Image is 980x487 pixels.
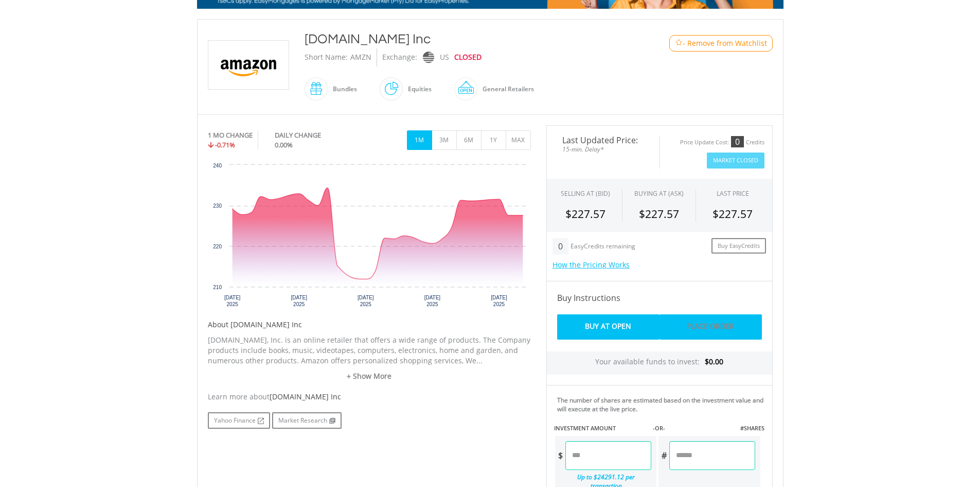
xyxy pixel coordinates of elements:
[506,130,531,150] button: MAX
[224,295,240,307] text: [DATE] 2025
[561,189,610,198] div: SELLING AT (BID)
[407,130,432,150] button: 1M
[213,244,222,249] text: 220
[653,424,665,432] label: -OR-
[213,163,222,169] text: 240
[675,39,683,47] img: Watchlist
[275,130,355,140] div: DAILY CHANGE
[660,314,762,340] a: Place Order
[557,314,660,340] a: Buy At Open
[565,207,605,221] span: $227.57
[547,351,772,375] div: Your available funds to invest:
[639,207,679,221] span: $227.57
[554,424,616,432] label: INVESTMENT AMOUNT
[275,140,293,149] span: 0.00%
[553,238,568,255] div: 0
[305,30,628,48] div: [DOMAIN_NAME] Inc
[291,295,307,307] text: [DATE] 2025
[683,38,767,48] span: - Remove from Watchlist
[746,139,764,146] div: Credits
[440,48,449,66] div: US
[740,424,764,432] label: #SHARES
[358,295,374,307] text: [DATE] 2025
[707,153,764,169] button: Market Closed
[705,357,723,366] span: $0.00
[424,295,440,307] text: [DATE] 2025
[454,48,482,66] div: CLOSED
[208,371,531,381] a: + Show More
[208,412,270,429] a: Yahoo Finance
[270,392,341,401] span: [DOMAIN_NAME] Inc
[456,130,482,150] button: 6M
[658,441,669,470] div: #
[731,136,744,147] div: 0
[555,136,652,144] span: Last Updated Price:
[491,295,507,307] text: [DATE] 2025
[712,207,753,221] span: $227.57
[208,160,531,314] svg: Interactive chart
[350,48,371,66] div: AMZN
[481,130,506,150] button: 1Y
[215,140,235,149] span: -0.71%
[208,160,531,314] div: Chart. Highcharts interactive chart.
[634,189,684,198] span: BUYING AT (ASK)
[557,396,768,413] div: The number of shares are estimated based on the investment value and will execute at the live price.
[210,41,287,89] img: EQU.US.AMZN.png
[680,139,729,146] div: Price Update Cost:
[553,260,630,270] a: How the Pricing Works
[571,243,635,251] div: EasyCredits remaining
[669,35,773,52] button: Watchlist - Remove from Watchlist
[557,292,762,304] h4: Buy Instructions
[711,238,766,254] a: Buy EasyCredits
[555,144,652,154] span: 15-min. Delay*
[328,77,357,102] div: Bundles
[213,203,222,209] text: 230
[432,130,457,150] button: 3M
[208,392,531,402] div: Learn more about
[717,189,749,198] div: LAST PRICE
[208,335,531,366] p: [DOMAIN_NAME], Inc. is an online retailer that offers a wide range of products. The Company produ...
[213,284,222,290] text: 210
[403,77,432,102] div: Equities
[208,130,253,140] div: 1 MO CHANGE
[555,441,565,470] div: $
[477,77,534,102] div: General Retailers
[208,320,531,330] h5: About [DOMAIN_NAME] Inc
[305,48,348,66] div: Short Name:
[422,52,434,63] img: nasdaq.png
[382,48,417,66] div: Exchange:
[272,412,342,429] a: Market Research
